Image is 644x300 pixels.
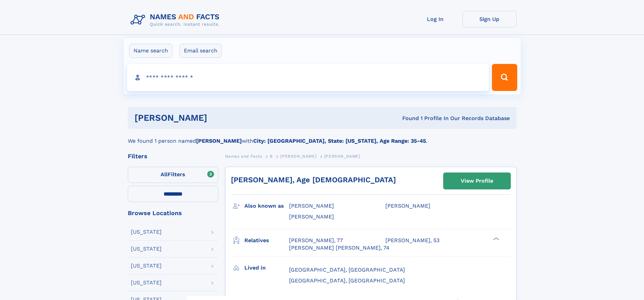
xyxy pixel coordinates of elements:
b: [PERSON_NAME] [196,138,242,144]
span: [PERSON_NAME] [280,154,316,159]
b: City: [GEOGRAPHIC_DATA], State: [US_STATE], Age Range: 35-45 [253,138,426,144]
div: [US_STATE] [131,263,162,269]
label: Filters [128,167,218,183]
span: [GEOGRAPHIC_DATA], [GEOGRAPHIC_DATA] [289,277,405,284]
a: View Profile [444,173,510,189]
a: Names and Facts [225,152,262,160]
img: Logo Names and Facts [128,11,225,29]
label: Name search [129,44,172,58]
span: [PERSON_NAME] [385,203,430,209]
span: B [270,154,273,159]
span: [GEOGRAPHIC_DATA], [GEOGRAPHIC_DATA] [289,267,405,273]
input: search input [127,64,489,91]
a: [PERSON_NAME], 77 [289,237,343,244]
a: B [270,152,273,160]
div: Filters [128,153,218,159]
div: [US_STATE] [131,246,162,252]
div: [US_STATE] [131,280,162,285]
h3: Lived in [244,262,289,274]
div: Browse Locations [128,210,218,216]
a: [PERSON_NAME], 53 [385,237,439,244]
span: [PERSON_NAME] [289,213,334,220]
a: Log In [408,11,462,27]
label: Email search [180,44,222,58]
a: Sign Up [462,11,517,27]
span: [PERSON_NAME] [324,154,360,159]
span: [PERSON_NAME] [289,203,334,209]
h1: [PERSON_NAME] [135,114,305,122]
div: ❯ [492,236,500,241]
span: All [161,171,168,178]
div: We found 1 person named with . [128,129,517,145]
div: [US_STATE] [131,229,162,235]
a: [PERSON_NAME], Age [DEMOGRAPHIC_DATA] [231,176,396,184]
div: View Profile [461,173,493,189]
a: [PERSON_NAME] [280,152,316,160]
div: Found 1 Profile In Our Records Database [305,115,510,122]
h3: Relatives [244,235,289,246]
h3: Also known as [244,200,289,212]
button: Search Button [492,64,517,91]
a: [PERSON_NAME] [PERSON_NAME], 74 [289,244,389,252]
